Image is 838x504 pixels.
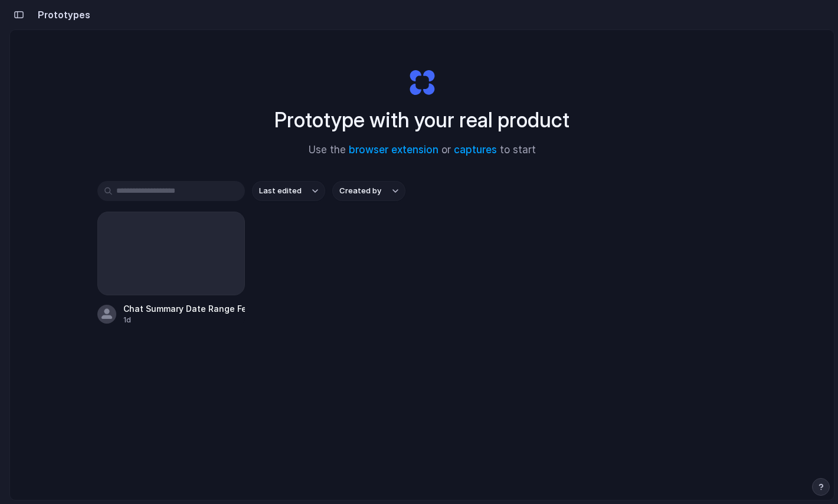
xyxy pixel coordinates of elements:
[339,185,381,197] span: Created by
[123,302,245,315] div: Chat Summary Date Range Feature
[252,181,325,201] button: Last edited
[309,143,536,158] span: Use the or to start
[97,212,245,325] a: Chat Summary Date Range Feature1d
[274,104,569,136] h1: Prototype with your real product
[349,144,438,156] a: browser extension
[454,144,497,156] a: captures
[123,315,245,325] div: 1d
[332,181,405,201] button: Created by
[33,8,90,22] h2: Prototypes
[259,185,302,197] span: Last edited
